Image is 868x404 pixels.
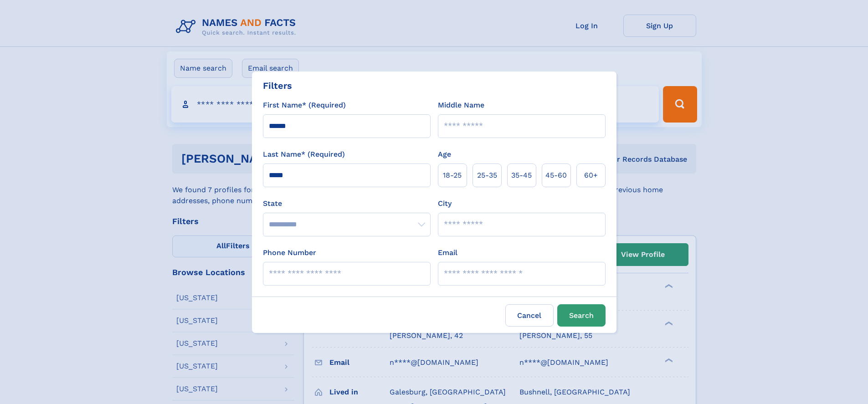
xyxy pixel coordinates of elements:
label: State [263,198,431,209]
label: Middle Name [438,100,484,111]
label: Cancel [505,304,554,327]
label: Age [438,149,451,160]
label: Last Name* (Required) [263,149,345,160]
label: City [438,198,452,209]
span: 60+ [584,170,598,181]
label: Email [438,247,457,258]
button: Search [557,304,606,327]
label: Phone Number [263,247,316,258]
div: Filters [263,79,292,92]
span: 18‑25 [443,170,462,181]
span: 35‑45 [511,170,532,181]
span: 45‑60 [545,170,567,181]
span: 25‑35 [477,170,497,181]
label: First Name* (Required) [263,100,346,111]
